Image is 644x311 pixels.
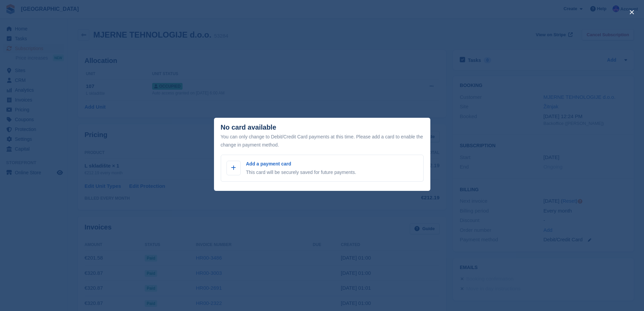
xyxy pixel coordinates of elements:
[221,133,424,149] div: You can only change to Debit/Credit Card payments at this time. Please add a card to enable the c...
[221,124,277,131] div: No card available
[246,160,356,168] p: Add a payment card
[221,155,424,182] a: Add a payment card This card will be securely saved for future payments.
[246,169,356,176] p: This card will be securely saved for future payments.
[626,7,637,18] button: close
